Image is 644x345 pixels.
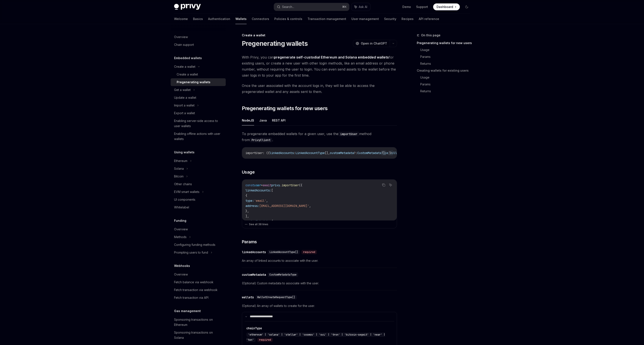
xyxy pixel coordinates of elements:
[384,14,396,24] a: Security
[242,169,255,175] span: Usage
[246,199,254,203] span: type:
[271,183,280,187] span: privy
[246,151,263,155] span: importUser
[242,281,397,286] span: (Optional) Custom metadata to associate with the user.
[402,5,411,9] a: Demo
[174,64,195,69] div: Create a wallet
[242,250,266,254] div: linkedAccounts
[171,130,226,143] a: Enabling offline actions with user wallets
[274,3,349,11] button: Search...⌘K
[330,151,354,155] span: customMetadata
[246,183,254,187] span: const
[342,5,347,9] span: ⌘ K
[174,330,223,340] div: Sponsoring transactions on Solana
[294,151,295,155] span: :
[245,221,394,227] button: See all 38 lines
[171,78,226,86] a: Pregenerating wallets
[174,287,218,293] div: Fetch transaction via webhook
[274,55,389,59] strong: pregenerate self-custodial Ethereum and Solana embedded wallets
[174,197,195,202] div: UI components
[246,326,262,330] div: chainType
[254,199,266,203] span: 'email'
[351,14,379,24] a: User management
[417,67,474,74] a: Creating wallets for existing users
[420,81,474,88] a: Params
[242,131,397,143] span: To pregenerate embedded wallets for a given user, use the method from .
[242,303,397,308] span: (Optional) An array of wallets to create for the user.
[421,33,440,38] span: On this page
[174,42,194,47] div: Chain support
[171,286,226,294] a: Fetch transaction via webhook
[242,83,397,95] span: Once the user associated with the account logs in, they will be able to access the pregenerated w...
[171,225,226,233] a: Overview
[242,40,308,47] h1: Pregenerating wallets
[263,151,270,155] span: : ({
[282,4,294,9] div: Search...
[246,219,271,223] span: customMetadata:
[307,14,346,24] a: Transaction management
[171,241,226,249] a: Configuring funding methods
[259,204,309,208] span: [EMAIL_ADDRESS][DOMAIN_NAME]'
[271,219,273,223] span: {
[174,234,187,240] div: Methods
[177,80,210,85] div: Pregenerating wallets
[171,33,226,41] a: Overview
[274,14,302,24] a: Policies & controls
[266,199,268,203] span: ,
[246,204,259,208] span: address:
[325,151,330,155] span: [],
[250,138,272,142] code: PrivyClient
[242,258,397,263] span: An array of linked accounts to associate with the user.
[242,239,257,245] span: Params
[269,250,298,254] span: LinkedAccountType[]
[246,333,385,342] span: 'ethereum' | 'solana' | 'stellar' | 'cosmos' | 'sui' | 'tron' | 'bitcoin-segwit' | 'near' | 'ton'
[174,14,188,24] a: Welcome
[263,183,271,187] span: await
[381,182,386,188] button: Copy the contents from the code block
[174,227,188,232] div: Overview
[174,242,215,247] div: Configuring funding methods
[390,151,402,155] span: wallets
[257,338,273,342] div: required
[174,158,187,163] div: Ethereum
[174,263,190,268] h5: Webhooks
[174,111,195,116] div: Export a wallet
[171,316,226,329] a: Sponsoring transactions on Ethereum
[259,115,267,125] button: Java
[174,280,213,285] div: Fetch balance via webhook
[246,194,247,197] span: {
[174,250,208,255] div: Prompting users to fund
[388,182,393,188] button: Ask AI
[338,132,359,136] code: importUser
[174,308,201,314] h5: Gas management
[242,54,397,78] span: With Privy, you can for existing users, or create a new user with other login methods, like an em...
[301,250,317,254] div: required
[174,95,196,100] div: Update a wallet
[246,214,249,218] span: ],
[174,55,202,61] h5: Embedded wallets
[309,204,311,208] span: ,
[174,131,223,142] div: Enabling offline actions with user wallets
[242,273,266,277] div: customMetadata
[270,151,294,155] span: linkedAccounts
[357,151,388,155] span: CustomMetadataType
[171,71,226,78] a: Create a wallet
[174,174,184,179] div: Bitcoin
[269,273,297,276] span: CustomMetadataType
[354,151,357,155] span: ?:
[437,5,453,9] span: Dashboard
[299,183,302,187] span: ({
[359,5,367,9] span: Ask AI
[420,53,474,60] a: Params
[246,209,249,213] span: },
[174,218,186,223] h5: Funding
[420,60,474,67] a: Returns
[174,205,189,210] div: Whitelabel
[174,272,188,277] div: Overview
[420,74,474,81] a: Usage
[463,3,470,10] button: Toggle dark mode
[193,14,203,24] a: Basics
[177,72,198,77] div: Create a wallet
[174,87,191,92] div: Get a wallet
[174,150,195,155] h5: Using wallets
